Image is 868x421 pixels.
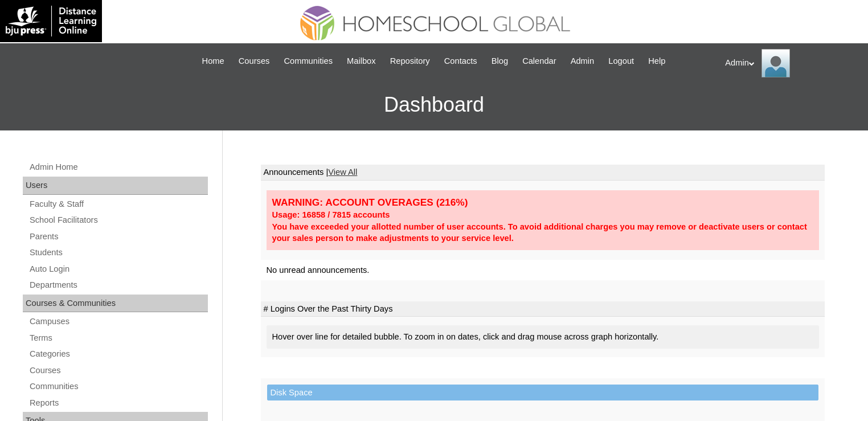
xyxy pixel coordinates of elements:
a: Home [196,55,230,68]
td: Disk Space [267,385,818,401]
a: Help [642,55,671,68]
span: Blog [492,55,508,68]
a: Logout [603,55,640,68]
span: Repository [390,55,430,68]
span: Courses [239,55,270,68]
div: You have exceeded your allotted number of user accounts. To avoid additional charges you may remo... [272,221,813,244]
img: logo-white.png [6,6,96,36]
a: Admin [565,55,600,68]
h3: Dashboard [6,79,862,130]
a: Auto Login [28,262,208,276]
a: Courses [28,363,208,378]
a: Mailbox [341,55,382,68]
a: View All [328,167,357,177]
a: Students [28,246,208,260]
a: Courses [233,55,276,68]
a: School Facilitators [28,213,208,227]
a: Contacts [439,55,483,68]
div: Hover over line for detailed bubble. To zoom in on dates, click and drag mouse across graph horiz... [267,325,819,349]
a: Communities [28,379,208,394]
span: Home [202,55,224,68]
a: Calendar [517,55,562,68]
div: Admin [725,49,857,77]
span: Help [648,55,665,68]
td: No unread announcements. [261,260,825,281]
a: Terms [28,331,208,345]
a: Communities [278,55,338,68]
a: Admin Home [28,160,208,174]
span: Mailbox [347,55,376,68]
div: WARNING: ACCOUNT OVERAGES (216%) [272,196,813,209]
a: Campuses [28,314,208,329]
img: Admin Homeschool Global [761,49,790,77]
a: Repository [384,55,436,68]
a: Departments [28,278,208,292]
strong: Usage: 16858 / 7815 accounts [272,210,390,219]
td: Announcements | [261,165,825,181]
div: Courses & Communities [23,295,208,313]
a: Faculty & Staff [28,197,208,211]
span: Calendar [522,55,556,68]
a: Parents [28,230,208,244]
td: # Logins Over the Past Thirty Days [261,301,825,317]
span: Contacts [444,55,477,68]
span: Communities [284,55,333,68]
span: Logout [608,55,634,68]
span: Admin [571,55,595,68]
a: Blog [486,55,514,68]
a: Reports [28,396,208,410]
a: Categories [28,347,208,361]
div: Users [23,177,208,195]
